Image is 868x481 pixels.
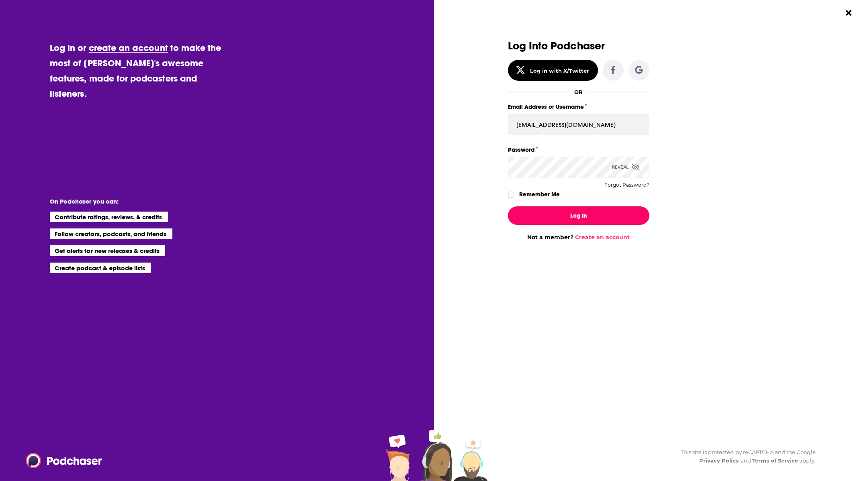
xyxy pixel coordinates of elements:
[26,453,103,468] img: Podchaser - Follow, Share and Rate Podcasts
[530,67,589,74] div: Log in with X/Twitter
[612,157,640,178] div: Reveal
[508,114,649,135] input: Email Address or Username
[508,60,598,81] button: Log in with X/Twitter
[604,182,649,188] button: Forgot Password?
[508,145,649,155] label: Password
[50,263,151,273] li: Create podcast & episode lists
[508,102,649,112] label: Email Address or Username
[674,448,816,465] div: This site is protected by reCAPTCHA and the Google and apply.
[699,457,739,464] a: Privacy Policy
[575,234,630,241] a: Create an account
[50,212,168,222] li: Contribute ratings, reviews, & credits
[50,198,211,205] li: On Podchaser you can:
[508,234,649,241] div: Not a member?
[50,245,165,256] li: Get alerts for new releases & credits
[519,189,560,200] label: Remember Me
[574,89,583,95] div: OR
[50,228,172,239] li: Follow creators, podcasts, and friends
[508,206,649,225] button: Log In
[752,457,798,464] a: Terms of Service
[508,40,649,52] h3: Log Into Podchaser
[26,453,96,468] a: Podchaser - Follow, Share and Rate Podcasts
[841,5,856,20] button: Close Button
[89,42,168,53] a: create an account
